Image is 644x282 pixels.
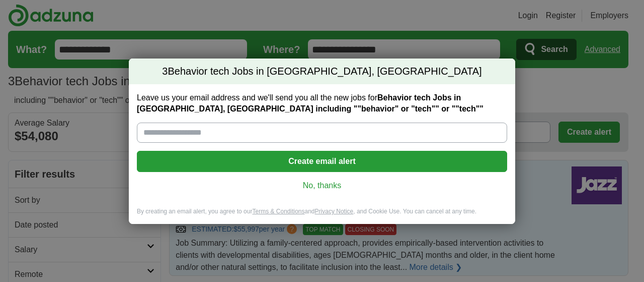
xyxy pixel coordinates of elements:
[252,208,304,215] a: Terms & Conditions
[162,65,168,79] span: 3
[137,92,507,115] label: Leave us your email address and we'll send you all the new jobs for
[129,207,515,224] div: By creating an email alert, you agree to our and , and Cookie Use. You can cancel at any time.
[129,59,515,85] h2: Behavior tech Jobs in [GEOGRAPHIC_DATA], [GEOGRAPHIC_DATA]
[315,208,354,215] a: Privacy Notice
[137,151,507,172] button: Create email alert
[145,180,499,191] a: No, thanks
